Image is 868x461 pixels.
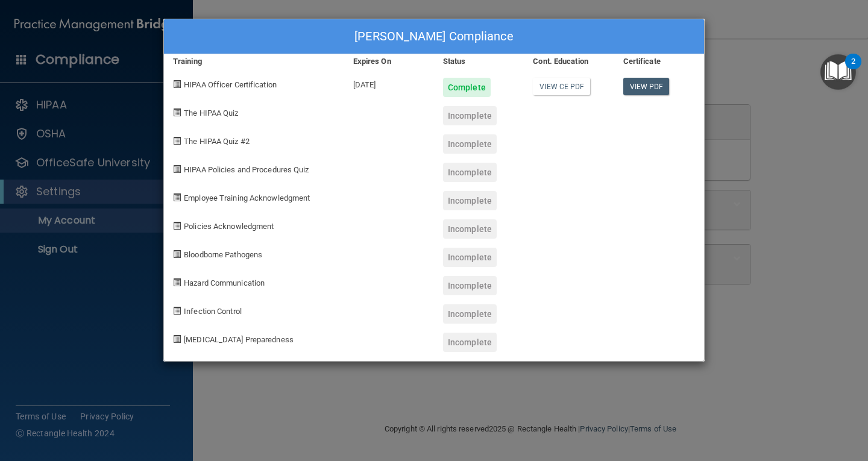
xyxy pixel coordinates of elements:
[164,54,344,69] div: Training
[184,165,309,174] span: HIPAA Policies and Procedures Quiz
[184,108,238,118] span: The HIPAA Quiz
[184,335,294,344] span: [MEDICAL_DATA] Preparedness
[434,54,524,69] div: Status
[184,250,262,259] span: Bloodborne Pathogens
[184,307,242,316] span: Infection Control
[184,137,250,146] span: The HIPAA Quiz #2
[820,54,856,90] button: Open Resource Center, 2 new notifications
[443,191,497,210] div: Incomplete
[443,134,497,154] div: Incomplete
[443,304,497,324] div: Incomplete
[443,163,497,182] div: Incomplete
[623,78,670,95] a: View PDF
[443,106,497,125] div: Incomplete
[614,54,704,69] div: Certificate
[524,54,614,69] div: Cont. Education
[443,219,497,239] div: Incomplete
[184,222,274,231] span: Policies Acknowledgment
[184,278,265,287] span: Hazard Communication
[443,78,491,97] div: Complete
[164,19,704,54] div: [PERSON_NAME] Compliance
[533,78,590,95] a: View CE PDF
[443,276,497,295] div: Incomplete
[851,61,855,77] div: 2
[184,80,277,89] span: HIPAA Officer Certification
[443,333,497,352] div: Incomplete
[344,54,434,69] div: Expires On
[443,248,497,267] div: Incomplete
[344,69,434,97] div: [DATE]
[184,193,310,202] span: Employee Training Acknowledgment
